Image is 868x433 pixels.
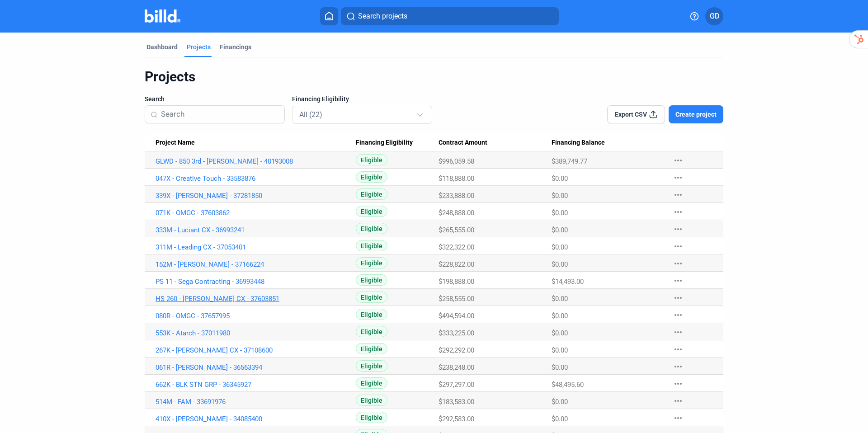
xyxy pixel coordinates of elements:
a: PS 11 - Sega Contracting - 36993448 [156,278,356,286]
a: 047X - Creative Touch - 33583876 [156,174,356,183]
mat-icon: more_horiz [673,361,684,372]
mat-icon: more_horiz [673,378,684,389]
span: Eligible [356,343,387,354]
span: Export CSV [615,110,647,119]
span: Eligible [356,223,387,234]
span: $0.00 [552,329,568,337]
div: Financings [220,42,251,52]
a: 333M - Luciant CX - 36993241 [156,226,356,234]
a: HS 260 - [PERSON_NAME] CX - 37603851 [156,295,356,303]
span: Search projects [358,11,407,22]
span: $228,822.00 [439,260,474,268]
a: 339X - [PERSON_NAME] - 37281850 [156,192,356,200]
span: Eligible [356,240,387,251]
span: $238,248.00 [439,363,474,372]
span: Create project [675,110,717,119]
span: Eligible [356,309,387,320]
span: $0.00 [552,243,568,251]
span: Eligible [356,206,387,217]
span: $14,493.00 [552,278,584,286]
button: Search projects [341,7,559,25]
div: Projects [145,68,723,85]
span: Contract Amount [439,139,487,147]
a: 061R - [PERSON_NAME] - 36563394 [156,363,356,372]
span: $0.00 [552,260,568,268]
span: Eligible [356,257,387,268]
mat-select-trigger: All (22) [299,110,322,119]
mat-icon: more_horiz [673,241,684,252]
span: Project Name [156,139,195,147]
mat-icon: more_horiz [673,155,684,166]
span: $48,495.60 [552,381,584,389]
span: Eligible [356,412,387,423]
button: Create project [669,105,723,123]
a: 071K - OMGC - 37603862 [156,209,356,217]
span: $198,888.00 [439,278,474,286]
span: $996,059.58 [439,157,474,165]
a: 152M - [PERSON_NAME] - 37166224 [156,260,356,268]
span: $389,749.77 [552,157,587,165]
a: 080R - OMGC - 37657995 [156,312,356,320]
a: GLWD - 850 3rd - [PERSON_NAME] - 40193008 [156,157,356,165]
mat-icon: more_horiz [673,413,684,424]
span: $183,583.00 [439,398,474,406]
span: $297,297.00 [439,381,474,389]
div: Financing Eligibility [356,139,439,147]
span: $322,322.00 [439,243,474,251]
a: 267K - [PERSON_NAME] CX - 37108600 [156,346,356,354]
span: Eligible [356,326,387,337]
mat-icon: more_horiz [673,292,684,303]
span: Eligible [356,171,387,183]
div: Dashboard [146,42,178,52]
span: $0.00 [552,209,568,217]
mat-icon: more_horiz [673,224,684,235]
span: Eligible [356,395,387,406]
button: Export CSV [607,105,665,123]
span: $292,583.00 [439,415,474,423]
span: $0.00 [552,415,568,423]
mat-icon: more_horiz [673,310,684,320]
span: $258,555.00 [439,295,474,303]
span: $118,888.00 [439,174,474,183]
span: $333,225.00 [439,329,474,337]
span: $233,888.00 [439,192,474,200]
mat-icon: more_horiz [673,395,684,406]
img: Billd Company Logo [145,9,180,23]
span: $0.00 [552,226,568,234]
span: Eligible [356,360,387,372]
div: Contract Amount [439,139,552,147]
a: 662K - BLK STN GRP - 36345927 [156,381,356,389]
mat-icon: more_horiz [673,189,684,200]
mat-icon: more_horiz [673,172,684,183]
span: $265,555.00 [439,226,474,234]
span: Eligible [356,292,387,303]
mat-icon: more_horiz [673,207,684,217]
div: Projects [187,42,211,52]
span: Financing Eligibility [292,94,349,104]
input: Search [161,105,279,124]
span: $0.00 [552,312,568,320]
mat-icon: more_horiz [673,258,684,269]
span: Search [145,94,165,104]
span: Financing Balance [552,139,605,147]
a: 410X - [PERSON_NAME] - 34085400 [156,415,356,423]
button: GD [705,7,723,25]
div: Financing Balance [552,139,664,147]
mat-icon: more_horiz [673,344,684,355]
span: $248,888.00 [439,209,474,217]
span: $292,292.00 [439,346,474,354]
span: $494,594.00 [439,312,474,320]
mat-icon: more_horiz [673,275,684,286]
mat-icon: more_horiz [673,327,684,338]
span: Financing Eligibility [356,139,413,147]
a: 514M - FAM - 33691976 [156,398,356,406]
span: $0.00 [552,398,568,406]
span: $0.00 [552,174,568,183]
span: Eligible [356,274,387,286]
span: GD [710,11,719,22]
div: Project Name [156,139,356,147]
span: $0.00 [552,192,568,200]
span: $0.00 [552,295,568,303]
a: 553K - Atarch - 37011980 [156,329,356,337]
span: Eligible [356,154,387,165]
